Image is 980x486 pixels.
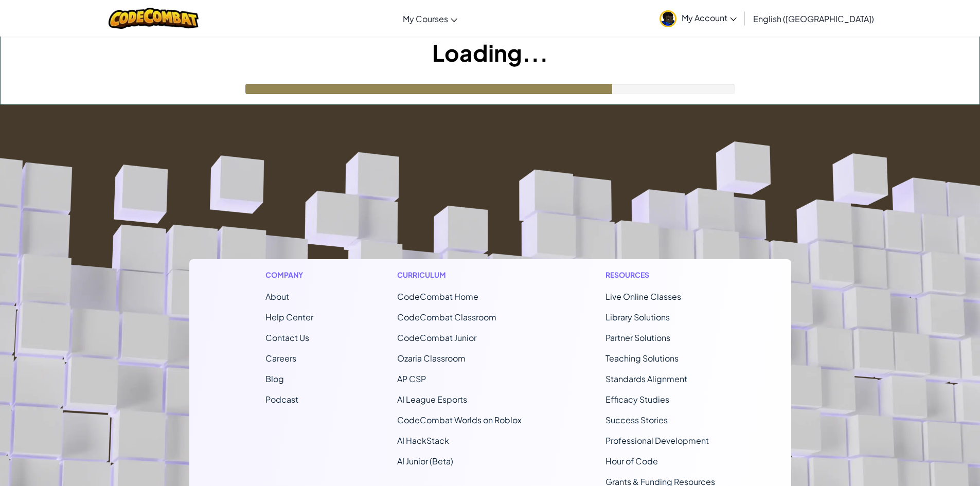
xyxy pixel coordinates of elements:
span: English ([GEOGRAPHIC_DATA]) [753,13,874,24]
a: Ozaria Classroom [397,353,466,364]
a: AP CSP [397,373,426,384]
a: Podcast [265,394,298,405]
a: Blog [265,373,284,384]
a: AI Junior (Beta) [397,456,453,466]
h1: Loading... [1,37,979,68]
a: Success Stories [605,415,668,425]
span: My Courses [403,13,448,24]
span: Contact Us [265,332,309,343]
a: Live Online Classes [605,291,681,302]
a: Professional Development [605,435,709,446]
a: Help Center [265,312,313,322]
a: Careers [265,353,296,364]
a: CodeCombat Worlds on Roblox [397,415,522,425]
a: Library Solutions [605,312,670,322]
h1: Curriculum [397,269,522,280]
a: About [265,291,289,302]
a: My Account [654,2,742,34]
a: English ([GEOGRAPHIC_DATA]) [748,5,879,32]
a: CodeCombat Classroom [397,312,496,322]
img: CodeCombat logo [109,8,199,29]
a: CodeCombat Junior [397,332,476,343]
a: Hour of Code [605,456,658,466]
span: CodeCombat Home [397,291,478,302]
a: Partner Solutions [605,332,670,343]
a: Teaching Solutions [605,353,679,364]
h1: Company [265,269,313,280]
a: AI HackStack [397,435,449,446]
h1: Resources [605,269,715,280]
a: AI League Esports [397,394,467,405]
a: My Courses [398,5,462,32]
span: My Account [682,12,737,23]
a: Efficacy Studies [605,394,669,405]
img: avatar [660,10,676,27]
a: Standards Alignment [605,373,687,384]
